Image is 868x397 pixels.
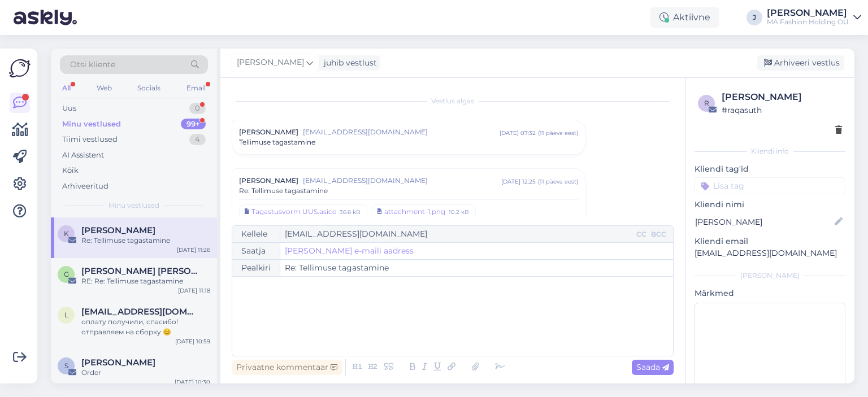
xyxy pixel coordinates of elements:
div: All [60,81,73,95]
span: Sebastien PLANTE [81,357,155,368]
div: BCC [649,229,669,239]
div: 4 [189,134,206,145]
span: Otsi kliente [70,59,115,71]
span: [PERSON_NAME] [237,56,304,69]
div: Tiimi vestlused [62,134,118,145]
div: Vestlus algas [232,96,674,106]
span: [PERSON_NAME] [239,127,298,137]
div: [DATE] 10:30 [175,378,210,386]
p: [EMAIL_ADDRESS][DOMAIN_NAME] [695,247,845,259]
div: Pealkiri [232,260,280,276]
div: [PERSON_NAME] [767,8,849,18]
span: [EMAIL_ADDRESS][DOMAIN_NAME] [303,127,500,137]
div: Arhiveeritud [62,181,108,192]
p: Kliendi nimi [695,199,845,211]
div: Tagastusvorm UUS.asice [251,207,336,217]
span: K [64,229,69,238]
div: Order [81,368,210,378]
p: Kliendi tag'id [695,163,845,175]
p: Märkmed [695,287,845,299]
span: [EMAIL_ADDRESS][DOMAIN_NAME] [303,176,501,186]
span: Re: Tellimuse tagastamine [239,186,328,196]
span: Galina Shepeleva MARC & ANDRÉ [81,266,199,276]
div: AI Assistent [62,150,104,161]
span: S [64,361,68,370]
div: [DATE] 10:59 [175,337,210,346]
div: 10.2 kB [448,207,470,217]
input: Lisa tag [695,177,845,194]
div: ( 11 päeva eest ) [538,129,578,137]
span: Tellimuse tagastamine [239,137,315,147]
span: Kaisa Männamaa [81,225,155,235]
div: Re: Tellimuse tagastamine [81,235,210,246]
a: Tagastusvorm UUS.asice36.6 kB [239,204,367,219]
a: [PERSON_NAME] e-maili aadress [285,245,414,257]
div: Socials [135,81,163,95]
div: [DATE] 11:26 [177,246,210,254]
div: Arhiveeri vestlus [757,55,844,71]
div: [DATE] 12:25 [501,177,536,186]
div: MA Fashion Holding OÜ [767,18,849,27]
div: [DATE] 11:18 [178,286,210,295]
div: CC [634,229,649,239]
img: Askly Logo [9,58,31,79]
span: r [704,99,709,107]
div: [PERSON_NAME] [722,90,842,104]
span: Saada [636,362,669,372]
div: оплату получили, спасибо! отправляем на сборку 😊 [81,317,210,337]
div: 36.6 kB [338,207,362,217]
div: Kellele [232,226,280,242]
div: [PERSON_NAME] [695,271,845,281]
div: ( 11 päeva eest ) [538,177,578,186]
span: Minu vestlused [108,200,159,211]
input: Lisa nimi [695,216,832,228]
span: G [64,270,69,278]
div: Aktiivne [650,7,719,28]
span: l [64,311,68,319]
div: Email [184,81,208,95]
span: [PERSON_NAME] [239,176,298,186]
div: Kõik [62,165,79,176]
div: Web [94,81,114,95]
p: Kliendi email [695,235,845,247]
div: attachment-1.png [384,207,445,217]
div: [DATE] 07:32 [500,129,536,137]
div: Kliendi info [695,146,845,156]
div: RE: Re: Tellimuse tagastamine [81,276,210,286]
div: 99+ [181,119,206,130]
div: 0 [189,103,206,114]
input: Write subject here... [280,260,673,276]
div: Saatja [232,243,280,259]
span: larissauva@mail.ru [81,307,199,317]
div: # raqasuth [722,104,842,116]
div: Minu vestlused [62,119,121,130]
input: Recepient... [280,226,634,242]
div: Privaatne kommentaar [232,360,342,375]
div: J [747,10,762,25]
a: [PERSON_NAME]MA Fashion Holding OÜ [767,8,861,27]
div: Uus [62,103,76,114]
div: juhib vestlust [319,57,377,69]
